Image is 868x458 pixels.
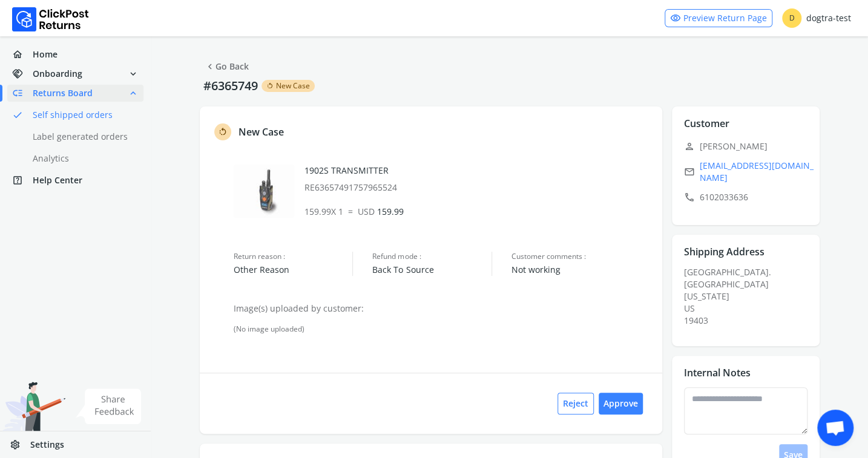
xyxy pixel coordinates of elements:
[238,125,284,139] p: New Case
[12,85,33,102] span: low_priority
[684,315,815,327] div: 19403
[12,106,23,123] span: done
[10,436,30,453] span: settings
[817,410,853,446] div: Open chat
[304,182,650,194] p: RE63657491757965524
[665,9,772,27] a: visibilityPreview Return Page
[12,46,33,63] span: home
[599,393,643,414] button: Approve
[128,85,139,102] span: expand_less
[205,58,215,75] span: chevron_left
[684,138,695,155] span: person
[684,138,815,155] p: [PERSON_NAME]
[7,46,143,63] a: homeHome
[348,206,353,217] span: =
[33,48,58,61] span: Home
[511,252,650,261] span: Customer comments :
[304,165,650,194] div: 1902S TRANSMITTER
[684,365,751,380] p: Internal Notes
[511,264,650,276] span: Not working
[76,388,142,424] img: share feedback
[128,65,139,82] span: expand_more
[234,303,650,315] p: Image(s) uploaded by customer:
[205,58,249,75] a: Go Back
[684,303,815,315] div: US
[33,174,82,186] span: Help Center
[358,206,404,217] span: 159.99
[200,56,254,77] button: chevron_leftGo Back
[7,106,158,123] a: doneSelf shipped orders
[684,290,815,303] div: [US_STATE]
[33,68,82,80] span: Onboarding
[12,7,89,31] img: Logo
[266,81,274,91] span: rotate_left
[684,189,695,206] span: call
[782,8,851,28] div: dogtra-test
[234,264,352,276] span: Other Reason
[7,128,158,145] a: Label generated orders
[372,264,491,276] span: Back To Source
[372,252,491,261] span: Refund mode :
[684,266,815,327] div: [GEOGRAPHIC_DATA].
[684,189,815,206] p: 6102033636
[234,324,650,334] div: (No image uploaded)
[200,77,261,94] p: #6365749
[670,10,681,27] span: visibility
[358,206,375,217] span: USD
[218,125,228,139] span: rotate_left
[684,278,815,290] div: [GEOGRAPHIC_DATA]
[7,150,158,167] a: Analytics
[33,87,93,99] span: Returns Board
[12,65,33,82] span: handshake
[684,160,815,184] a: email[EMAIL_ADDRESS][DOMAIN_NAME]
[30,439,64,451] span: Settings
[7,172,143,189] a: help_centerHelp Center
[684,244,764,259] p: Shipping Address
[684,116,729,131] p: Customer
[684,163,695,180] span: email
[782,8,801,28] span: D
[276,81,310,91] span: New Case
[234,252,352,261] span: Return reason :
[234,165,294,218] img: row_image
[304,206,650,218] p: 159.99 X 1
[12,172,33,189] span: help_center
[557,393,594,414] button: Reject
